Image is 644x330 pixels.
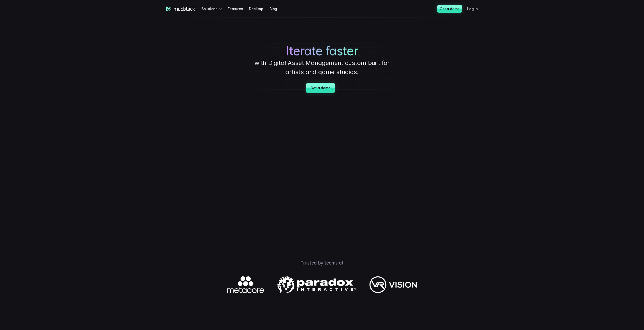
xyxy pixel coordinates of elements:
[227,276,417,293] img: Logos of companies using mudstack.
[145,259,499,266] p: Trusted by teams at
[228,4,249,13] a: Features
[437,5,462,13] a: Get a demo
[246,58,398,77] p: with Digital Asset Management custom built for artists and game studios.
[269,4,283,13] a: Blog
[249,4,269,13] a: Desktop
[467,4,484,13] a: Log in
[286,44,358,58] span: Iterate faster
[201,4,224,13] div: Solutions
[306,83,334,93] a: Get a demo
[166,7,195,11] a: mudstack logo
